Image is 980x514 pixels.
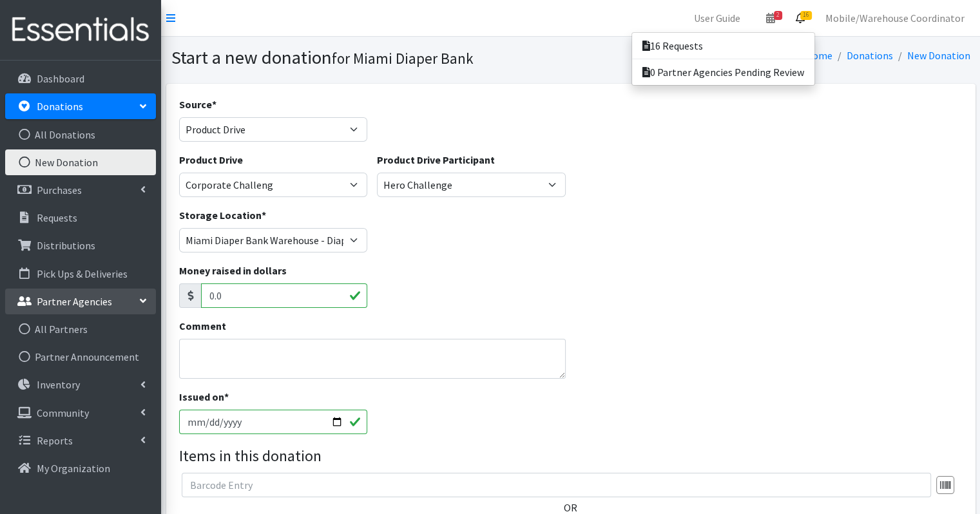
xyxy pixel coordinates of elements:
[182,473,931,497] input: Barcode Entry
[37,267,128,280] p: Pick Ups & Deliveries
[179,207,266,223] label: Storage Location
[632,33,814,59] a: 16 Requests
[179,444,963,468] legend: Items in this donation
[37,434,73,447] p: Reports
[212,98,216,111] abbr: required
[179,389,229,405] label: Issued on
[262,209,266,222] abbr: required
[5,428,156,453] a: Reports
[179,318,226,334] label: Comment
[179,152,243,167] label: Product Drive
[5,149,156,175] a: New Donation
[907,49,970,62] a: New Donation
[37,184,82,196] p: Purchases
[847,49,893,62] a: Donations
[800,11,812,20] span: 16
[5,8,156,52] img: HumanEssentials
[815,5,975,31] a: Mobile/Warehouse Coordinator
[774,11,782,20] span: 2
[5,122,156,148] a: All Donations
[5,93,156,119] a: Donations
[37,239,95,252] p: Distributions
[37,462,110,475] p: My Organization
[5,455,156,481] a: My Organization
[5,233,156,258] a: Distributions
[171,46,566,69] h1: Start a new donation
[5,372,156,397] a: Inventory
[5,177,156,203] a: Purchases
[179,97,216,112] label: Source
[684,5,751,31] a: User Guide
[37,295,112,308] p: Partner Agencies
[37,100,83,113] p: Donations
[37,72,84,85] p: Dashboard
[5,344,156,370] a: Partner Announcement
[756,5,785,31] a: 2
[179,263,287,278] label: Money raised in dollars
[632,59,814,85] a: 0 Partner Agencies Pending Review
[5,400,156,426] a: Community
[5,205,156,231] a: Requests
[37,211,77,224] p: Requests
[37,378,80,391] p: Inventory
[5,261,156,287] a: Pick Ups & Deliveries
[377,152,495,167] label: Product Drive Participant
[332,49,474,68] small: for Miami Diaper Bank
[5,316,156,342] a: All Partners
[5,289,156,314] a: Partner Agencies
[5,66,156,91] a: Dashboard
[224,390,229,403] abbr: required
[37,406,89,419] p: Community
[785,5,815,31] a: 16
